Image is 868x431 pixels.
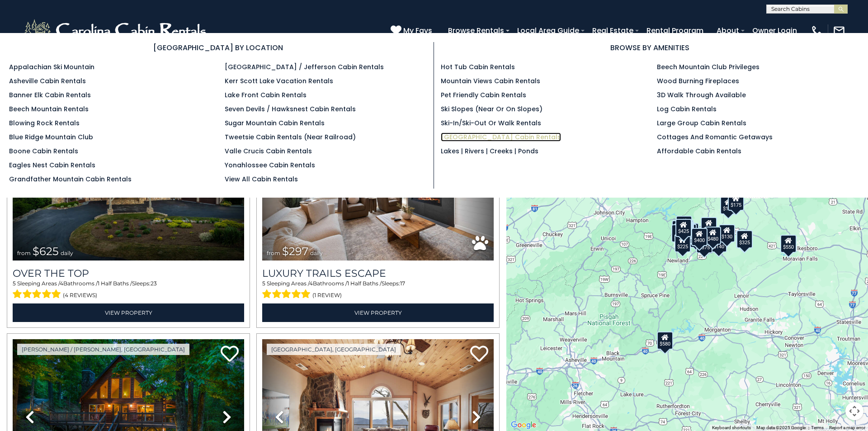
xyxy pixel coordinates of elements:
[719,224,735,242] div: $130
[441,42,859,53] h3: BROWSE BY AMENITIES
[17,250,31,256] span: from
[513,23,584,38] a: Local Area Guide
[225,147,312,156] a: Valle Crucis Cabin Rentals
[588,23,638,38] a: Real Estate
[676,215,692,233] div: $125
[282,245,308,258] span: $297
[9,62,94,71] a: Appalachian Ski Mountain
[312,289,342,301] span: (1 review)
[262,279,494,301] div: Sleeping Areas / Bathrooms / Sleeps:
[441,147,538,156] a: Lakes | Rivers | Creeks | Ponds
[736,230,753,248] div: $325
[9,161,95,170] a: Eagles Nest Cabin Rentals
[347,280,382,287] span: 1 Half Baths /
[829,425,865,430] a: Report a map error
[642,23,708,38] a: Rental Program
[657,104,717,114] a: Log Cabin Rentals
[225,161,315,170] a: Yonahlossee Cabin Rentals
[657,62,759,71] a: Beech Mountain Club Privileges
[441,118,541,128] a: Ski-in/Ski-Out or Walk Rentals
[657,90,746,99] a: 3D Walk Through Available
[310,250,323,256] span: daily
[262,267,494,279] a: Luxury Trails Escape
[9,175,132,184] a: Grandfather Mountain Cabin Rentals
[391,25,434,37] a: My Favs
[403,25,432,36] span: My Favs
[9,104,89,114] a: Beech Mountain Rentals
[701,217,717,235] div: $349
[225,76,333,85] a: Kerr Scott Lake Vacation Rentals
[441,62,515,71] a: Hot Tub Cabin Rentals
[9,76,86,85] a: Asheville Cabin Rentals
[657,147,741,156] a: Affordable Cabin Rentals
[657,76,739,85] a: Wood Burning Fireplaces
[711,234,727,252] div: $140
[61,250,73,256] span: daily
[267,250,280,256] span: from
[9,147,78,156] a: Boone Cabin Rentals
[225,90,307,99] a: Lake Front Cabin Rentals
[151,280,157,287] span: 23
[712,23,744,38] a: About
[225,133,356,142] a: Tweetsie Cabin Rentals (Near Railroad)
[443,23,509,38] a: Browse Rentals
[780,234,797,252] div: $550
[671,224,688,242] div: $230
[267,344,401,355] a: [GEOGRAPHIC_DATA], [GEOGRAPHIC_DATA]
[225,175,298,184] a: View All Cabin Rentals
[675,218,692,237] div: $425
[98,280,132,287] span: 1 Half Baths /
[400,280,405,287] span: 17
[23,17,210,44] img: White-1-2.png
[470,345,488,364] a: Add to favorites
[225,62,384,71] a: [GEOGRAPHIC_DATA] / Jefferson Cabin Rentals
[17,344,189,355] a: [PERSON_NAME] / [PERSON_NAME], [GEOGRAPHIC_DATA]
[309,280,313,287] span: 4
[509,419,538,431] a: Open this area in Google Maps (opens a new window)
[262,303,494,322] a: View Property
[811,425,824,430] a: Terms
[712,425,751,431] button: Keyboard shortcuts
[748,23,802,38] a: Owner Login
[696,235,712,253] div: $375
[756,425,806,430] span: Map data ©2025 Google
[657,133,773,142] a: Cottages and Romantic Getaways
[441,133,561,142] a: [GEOGRAPHIC_DATA] Cabin Rentals
[13,280,16,287] span: 5
[225,118,325,128] a: Sugar Mountain Cabin Rentals
[657,118,746,128] a: Large Group Cabin Rentals
[441,104,542,114] a: Ski Slopes (Near or On Slopes)
[845,402,863,420] button: Map camera controls
[705,226,721,244] div: $480
[262,280,265,287] span: 5
[63,289,97,301] span: (4 reviews)
[13,279,244,301] div: Sleeping Areas / Bathrooms / Sleeps:
[675,234,691,252] div: $225
[9,42,427,53] h3: [GEOGRAPHIC_DATA] BY LOCATION
[225,104,356,114] a: Seven Devils / Hawksnest Cabin Rentals
[728,192,744,210] div: $175
[33,245,59,258] span: $625
[9,118,80,128] a: Blowing Rock Rentals
[509,419,538,431] img: Google
[691,227,708,246] div: $400
[657,331,673,349] div: $580
[833,24,845,37] img: mail-regular-white.png
[221,345,239,364] a: Add to favorites
[441,90,526,99] a: Pet Friendly Cabin Rentals
[13,267,244,279] a: Over The Top
[811,24,823,37] img: phone-regular-white.png
[720,196,736,214] div: $175
[60,280,63,287] span: 4
[9,90,91,99] a: Banner Elk Cabin Rentals
[441,76,540,85] a: Mountain Views Cabin Rentals
[13,303,244,322] a: View Property
[9,133,93,142] a: Blue Ridge Mountain Club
